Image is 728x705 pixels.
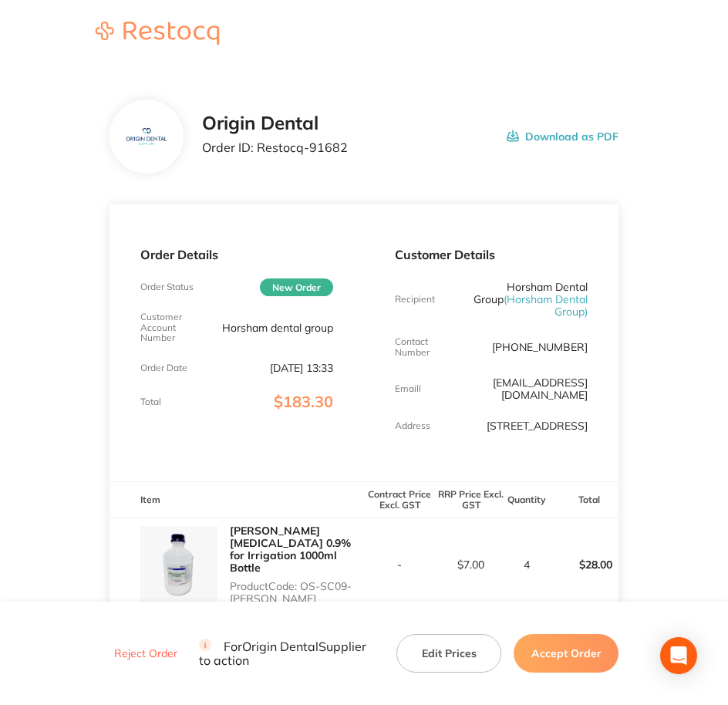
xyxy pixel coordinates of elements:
span: New Order [260,278,333,296]
p: Order Details [140,248,333,261]
p: $28.00 [548,546,618,583]
p: Horsham Dental Group [459,281,588,318]
p: - [365,558,435,571]
th: Total [548,481,619,518]
p: Horsham dental group [222,322,333,334]
img: MGFud2djaA [140,526,217,603]
p: Order Date [140,363,187,373]
th: Contract Price Excl. GST [364,481,436,518]
th: Quantity [507,481,548,518]
button: Edit Prices [396,634,501,673]
p: [PHONE_NUMBER] [492,341,588,353]
p: Customer Details [395,248,588,261]
p: Product Code: OS-SC09-[PERSON_NAME] [230,580,364,605]
p: Order ID: Restocq- 91682 [202,140,348,154]
p: Total [140,396,161,407]
p: $7.00 [436,558,507,571]
p: Order Status [140,282,194,292]
p: [STREET_ADDRESS] [487,420,588,432]
p: Emaill [395,383,421,394]
div: Open Intercom Messenger [660,637,697,674]
a: Restocq logo [80,22,234,47]
span: $183.30 [274,392,333,411]
p: For Origin Dental Supplier to action [199,639,379,668]
th: RRP Price Excl. GST [436,481,507,518]
button: Download as PDF [507,113,618,160]
p: [DATE] 13:33 [270,362,333,374]
p: Address [395,420,430,431]
span: ( Horsham Dental Group ) [504,292,588,319]
button: Accept Order [514,634,618,673]
p: 4 [507,558,547,571]
button: Reject Order [110,647,182,661]
img: Restocq logo [80,22,234,45]
th: Item [110,481,364,518]
a: [PERSON_NAME] [MEDICAL_DATA] 0.9% for Irrigation 1000ml Bottle [230,524,351,575]
a: [EMAIL_ADDRESS][DOMAIN_NAME] [493,376,588,402]
p: Recipient [395,294,435,305]
img: YzF0MTI4NA [121,112,171,162]
p: Customer Account Number [140,312,204,343]
p: Contact Number [395,336,459,358]
h2: Origin Dental [202,113,348,134]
